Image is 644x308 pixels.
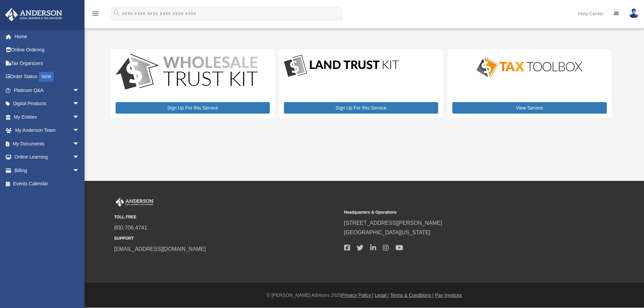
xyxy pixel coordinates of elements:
span: arrow_drop_down [73,97,86,111]
a: Platinum Q&Aarrow_drop_down [5,84,90,97]
span: arrow_drop_down [73,84,86,97]
img: Anderson Advisors Platinum Portal [3,8,64,21]
a: Events Calendar [5,177,90,191]
div: © [PERSON_NAME] Advisors 2025 [85,291,644,300]
small: TOLL FREE [114,214,339,221]
a: My Entitiesarrow_drop_down [5,110,90,124]
span: arrow_drop_down [73,164,86,177]
a: [GEOGRAPHIC_DATA][US_STATE] [344,230,431,235]
a: Legal | [375,292,389,298]
span: arrow_drop_down [73,150,86,164]
i: menu [91,9,99,18]
a: Online Ordering [5,43,90,57]
div: NEW [39,72,54,82]
img: Anderson Advisors Platinum Portal [114,198,155,207]
a: 800.706.4741 [114,225,147,231]
img: User Pic [629,8,639,18]
a: Pay Invoices [435,292,462,298]
span: arrow_drop_down [73,124,86,138]
img: LandTrust_lgo-1.jpg [284,54,399,78]
a: Terms & Conditions | [390,292,434,298]
a: My Documentsarrow_drop_down [5,137,90,150]
a: Online Learningarrow_drop_down [5,150,90,164]
a: Digital Productsarrow_drop_down [5,97,86,111]
a: Order StatusNEW [5,70,90,84]
a: My Anderson Teamarrow_drop_down [5,124,90,137]
small: Headquarters & Operations [344,209,569,216]
a: Home [5,30,90,43]
small: SUPPORT [114,235,339,242]
i: search [113,9,120,17]
a: Privacy Policy | [341,292,374,298]
a: menu [91,12,99,18]
span: arrow_drop_down [73,137,86,151]
span: arrow_drop_down [73,110,86,124]
a: Tax Organizers [5,56,90,70]
a: [STREET_ADDRESS][PERSON_NAME] [344,220,442,226]
a: Sign Up For this Service [284,102,438,114]
a: [EMAIL_ADDRESS][DOMAIN_NAME] [114,246,206,252]
a: Billingarrow_drop_down [5,164,90,177]
a: Sign Up For this Service [116,102,270,114]
img: WS-Trust-Kit-lgo-1.jpg [116,54,258,91]
a: View Service [452,102,606,114]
